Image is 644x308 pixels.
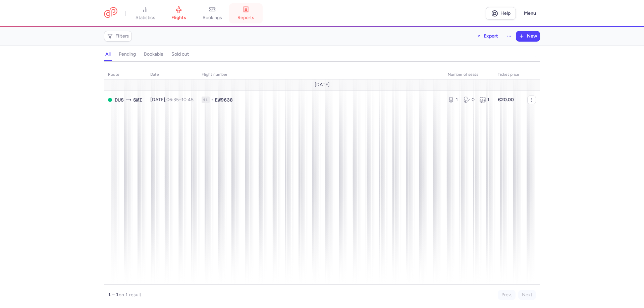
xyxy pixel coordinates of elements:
strong: €20.00 [498,97,514,103]
span: Help [500,11,511,16]
span: Filters [115,34,129,39]
button: Next [518,290,536,300]
span: SMI [133,96,142,104]
a: reports [229,6,263,21]
button: New [516,31,540,41]
span: – [166,97,194,103]
a: Help [486,7,516,20]
button: Export [472,31,502,42]
span: 1L [202,97,210,103]
th: date [146,70,198,80]
span: flights [171,15,186,21]
button: Prev. [498,290,516,300]
a: bookings [196,6,229,21]
h4: sold out [171,51,189,57]
span: [DATE], [150,97,194,103]
h4: all [105,51,111,57]
h4: pending [119,51,136,57]
span: reports [237,15,254,21]
h4: bookable [144,51,163,57]
div: 0 [464,97,474,103]
div: 1 [479,97,490,103]
div: 1 [448,97,458,103]
span: statistics [136,15,155,21]
time: 06:35 [166,97,179,103]
th: number of seats [444,70,494,80]
th: route [104,70,146,80]
span: on 1 result [119,292,141,298]
strong: 1 – 1 [108,292,119,298]
th: Flight number [198,70,444,80]
button: Menu [520,7,540,20]
a: CitizenPlane red outlined logo [104,7,117,19]
span: DUS [115,96,124,104]
a: flights [162,6,196,21]
span: New [527,34,537,39]
span: [DATE] [315,82,330,87]
span: • [211,97,213,103]
span: Export [484,34,498,39]
button: Filters [104,31,131,41]
th: Ticket price [494,70,523,80]
span: EW9638 [215,97,233,103]
time: 10:45 [181,97,194,103]
a: statistics [128,6,162,21]
span: bookings [203,15,222,21]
